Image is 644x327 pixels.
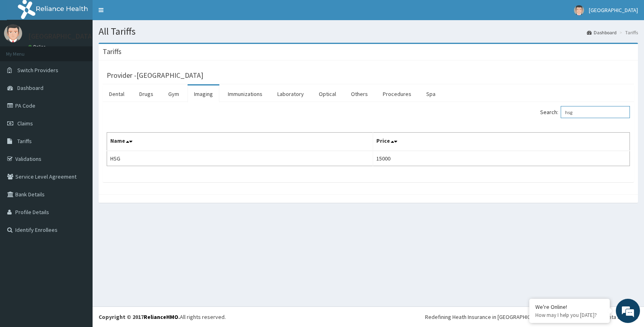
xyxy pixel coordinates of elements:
span: Claims [17,120,33,127]
th: Price [373,133,630,151]
p: [GEOGRAPHIC_DATA] [28,33,95,40]
a: Drugs [133,85,160,102]
span: We're online! [47,102,111,183]
a: Gym [162,85,186,102]
h3: Tariffs [103,48,122,55]
span: Tariffs [17,137,32,145]
a: RelianceHMO [144,313,178,321]
a: Spa [420,85,442,102]
td: 15000 [373,151,630,166]
a: Dental [103,85,131,102]
h1: All Tariffs [99,26,638,37]
span: [GEOGRAPHIC_DATA] [589,6,638,14]
span: Dashboard [17,84,43,92]
a: Imaging [188,85,219,102]
strong: Copyright © 2017 . [99,313,180,321]
label: Search: [540,106,630,118]
a: Laboratory [271,85,310,102]
div: Redefining Heath Insurance in [GEOGRAPHIC_DATA] using Telemedicine and Data Science! [425,313,638,321]
a: Others [345,85,374,102]
td: HSG [107,151,373,166]
span: Switch Providers [17,67,58,74]
th: Name [107,133,373,151]
footer: All rights reserved. [93,306,644,327]
textarea: Type your message and hit 'Enter' [4,220,153,248]
div: We're Online! [535,303,604,310]
a: Immunizations [221,85,269,102]
a: Dashboard [587,29,617,36]
p: How may I help you today? [535,312,604,319]
div: Chat with us now [42,45,135,56]
img: d_794563401_company_1708531726252_794563401 [15,40,33,60]
div: Minimize live chat window [132,4,151,23]
a: Procedures [376,85,418,102]
img: User Image [574,5,584,15]
input: Search: [561,106,630,118]
li: Tariffs [617,29,638,36]
a: Optical [312,85,343,102]
h3: Provider - [GEOGRAPHIC_DATA] [107,72,203,79]
img: User Image [4,24,22,42]
a: Online [28,44,47,50]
